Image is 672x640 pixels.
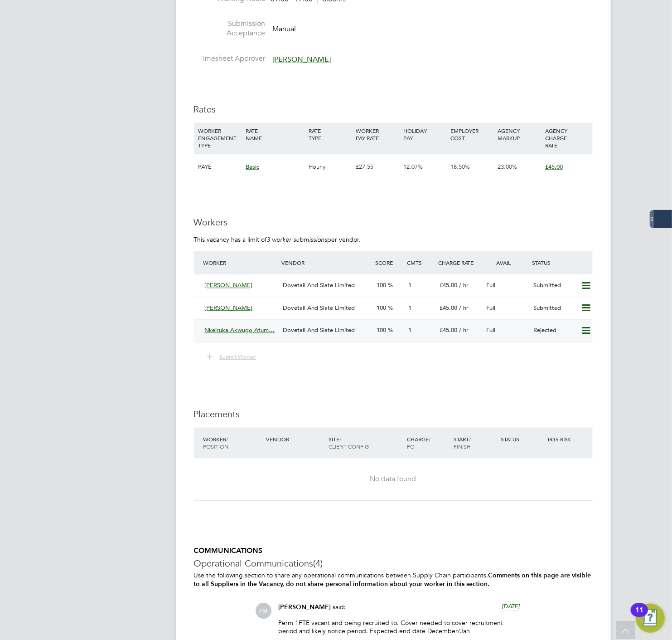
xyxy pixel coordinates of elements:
[408,326,411,334] span: 1
[405,431,452,454] div: Charge
[196,154,243,180] div: PAYE
[201,254,280,271] div: Worker
[194,235,593,244] p: This vacancy has a limit of per vendor.
[498,431,546,447] div: Status
[448,122,495,146] div: EMPLOYER COST
[530,323,577,338] div: Rejected
[483,254,530,271] div: Avail
[333,603,346,611] span: said:
[530,254,592,271] div: Status
[377,326,387,334] span: 100
[545,163,563,171] span: £45.00
[353,122,401,146] div: WORKER PAY RATE
[279,603,331,611] span: [PERSON_NAME]
[196,122,243,153] div: WORKER ENGAGEMENT TYPE
[256,603,272,619] span: FM
[408,304,411,312] span: 1
[353,154,401,180] div: £27.55
[440,304,457,312] span: £45.00
[283,326,355,334] span: Dovetail And Slate Limited
[543,122,590,153] div: AGENCY CHARGE RATE
[279,254,373,271] div: Vendor
[194,408,593,420] h3: Placements
[401,122,448,146] div: HOLIDAY PAY
[451,431,498,454] div: Start
[194,216,593,228] h3: Workers
[194,572,591,588] b: Comments on this page are visible to all Suppliers in the Vacancy, do not share personal informat...
[203,474,584,484] div: No data found
[408,281,411,289] span: 1
[440,281,457,289] span: £45.00
[329,435,369,450] span: / Client Config
[487,304,496,312] span: Full
[636,604,665,633] button: Open Resource Center, 11 new notifications
[194,557,593,569] h3: Operational Communications
[530,278,577,293] div: Submitted
[194,571,593,588] p: Use the following section to share any operational communications between Supply Chain participants.
[502,602,520,610] span: [DATE]
[459,281,469,289] span: / hr
[459,326,469,334] span: / hr
[450,163,470,171] span: 18.50%
[203,435,229,450] span: / Position
[279,619,520,635] p: Perm 1FTE vacant and being recruited to. Cover needed to cover recruitment period and likely noti...
[459,304,469,312] span: / hr
[201,351,264,363] button: Submit Worker
[194,546,593,556] h5: COMMUNICATIONS
[220,353,256,360] span: Submit Worker
[267,235,328,244] em: 3 worker submissions
[635,610,643,622] div: 11
[201,431,264,454] div: Worker
[377,304,387,312] span: 100
[405,254,436,271] div: Cmts
[487,326,496,334] span: Full
[407,435,430,450] span: / PO
[436,254,483,271] div: Charge Rate
[314,557,323,569] span: (4)
[403,163,423,171] span: 12.07%
[273,24,296,34] span: Manual
[194,54,266,64] label: Timesheet Approver
[530,301,577,316] div: Submitted
[306,122,353,146] div: RATE TYPE
[546,431,577,447] div: IR35 Risk
[454,435,471,450] span: / Finish
[283,281,355,289] span: Dovetail And Slate Limited
[246,163,259,171] span: Basic
[377,281,387,289] span: 100
[306,154,353,180] div: Hourly
[205,326,275,334] span: Nkeiruka Akwugo Atum…
[283,304,355,312] span: Dovetail And Slate Limited
[264,431,326,447] div: Vendor
[498,163,517,171] span: 23.00%
[194,103,593,115] h3: Rates
[373,254,405,271] div: Score
[205,304,253,312] span: [PERSON_NAME]
[326,431,405,454] div: Site
[243,122,306,146] div: RATE NAME
[205,281,253,289] span: [PERSON_NAME]
[273,54,331,64] span: [PERSON_NAME]
[440,326,457,334] span: £45.00
[487,281,496,289] span: Full
[496,122,543,146] div: AGENCY MARKUP
[194,19,266,38] label: Submission Acceptance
